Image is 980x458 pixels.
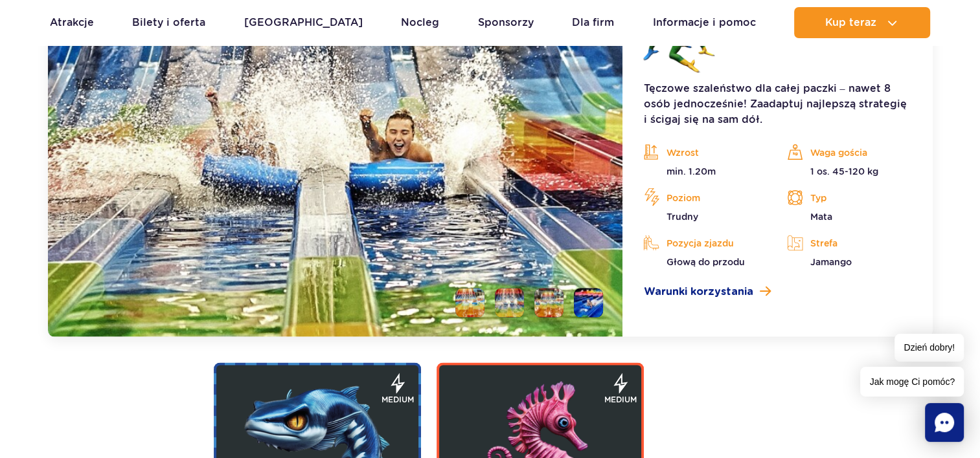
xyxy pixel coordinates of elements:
a: [GEOGRAPHIC_DATA] [244,7,363,38]
p: Waga gościa [787,143,911,162]
p: Pozycja zjazdu [643,234,768,253]
a: Informacje i pomoc [653,7,756,38]
p: Typ [787,188,911,208]
span: Kup teraz [825,17,876,28]
a: Atrakcje [50,7,94,38]
p: Głową do przodu [643,256,768,268]
a: Sponsorzy [478,7,534,38]
a: Nocleg [401,7,439,38]
button: Kup teraz [794,7,930,38]
p: 1 os. 45-120 kg [787,165,911,178]
span: Dzień dobry! [895,334,964,362]
p: min. 1.20m [643,165,768,178]
span: medium [382,394,414,406]
p: Strefa [787,234,911,253]
span: medium [604,394,637,406]
p: Trudny [643,210,768,223]
p: Poziom [643,188,768,208]
p: Jamango [787,256,911,268]
p: Mata [787,210,911,223]
a: Dla firm [572,7,614,38]
p: Tęczowe szaleństwo dla całej paczki – nawet 8 osób jednocześnie! Zaadaptuj najlepszą strategię i ... [643,81,911,127]
a: Warunki korzystania [643,284,911,300]
span: Warunki korzystania [643,284,753,300]
span: Jak mogę Ci pomóc? [860,367,964,397]
p: Wzrost [643,143,768,162]
a: Bilety i oferta [132,7,205,38]
div: Chat [925,403,964,442]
